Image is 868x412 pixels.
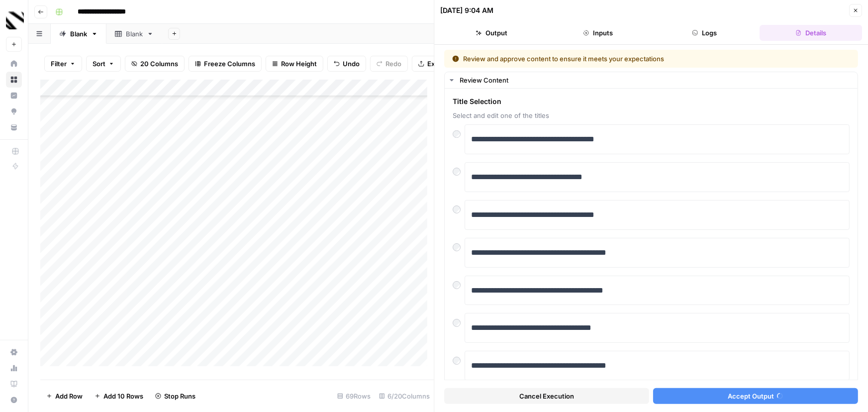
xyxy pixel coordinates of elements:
a: Learning Hub [6,376,22,392]
span: Row Height [281,59,317,69]
div: Blank [126,29,143,39]
span: Accept Output [728,391,774,401]
span: Filter [51,59,67,69]
div: 69 Rows [333,388,375,404]
button: Inputs [547,25,649,41]
button: Add Row [40,388,89,404]
div: [DATE] 9:04 AM [441,5,494,15]
div: Review Content [460,75,852,85]
button: Row Height [266,56,323,72]
button: Logs [653,25,756,41]
button: Redo [370,56,408,72]
button: Details [760,25,862,41]
div: Review and approve content to ensure it meets your expectations [453,54,758,64]
span: Cancel Execution [519,391,574,401]
span: Stop Runs [164,391,195,401]
button: Accept Output [653,388,858,404]
a: Insights [6,88,22,103]
img: Canyon Logo [6,11,24,29]
button: Filter [44,56,82,72]
button: Output [441,25,543,41]
span: Freeze Columns [204,59,255,69]
span: Add Row [55,391,83,401]
a: Blank [106,24,162,44]
button: Help + Support [6,392,22,408]
span: 20 Columns [140,59,178,69]
button: Freeze Columns [189,56,262,72]
a: Opportunities [6,103,22,119]
span: Redo [386,59,401,69]
a: Home [6,56,22,72]
span: Add 10 Rows [103,391,143,401]
span: Sort [93,59,105,69]
span: Title Selection [453,97,850,106]
a: Your Data [6,119,22,135]
span: Select and edit one of the titles [453,110,850,120]
button: Workspace: Canyon [6,8,22,33]
div: 6/20 Columns [375,388,434,404]
a: Settings [6,344,22,360]
button: Stop Runs [149,388,201,404]
div: Blank [70,29,87,39]
button: Cancel Execution [445,388,650,404]
button: Review Content [445,72,858,88]
button: 20 Columns [125,56,185,72]
button: Add 10 Rows [89,388,149,404]
a: Browse [6,72,22,88]
span: Undo [343,59,360,69]
button: Sort [86,56,121,72]
a: Usage [6,360,22,376]
a: Blank [51,24,106,44]
button: Undo [327,56,366,72]
button: Export CSV [412,56,469,72]
span: Export CSV [427,59,463,69]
